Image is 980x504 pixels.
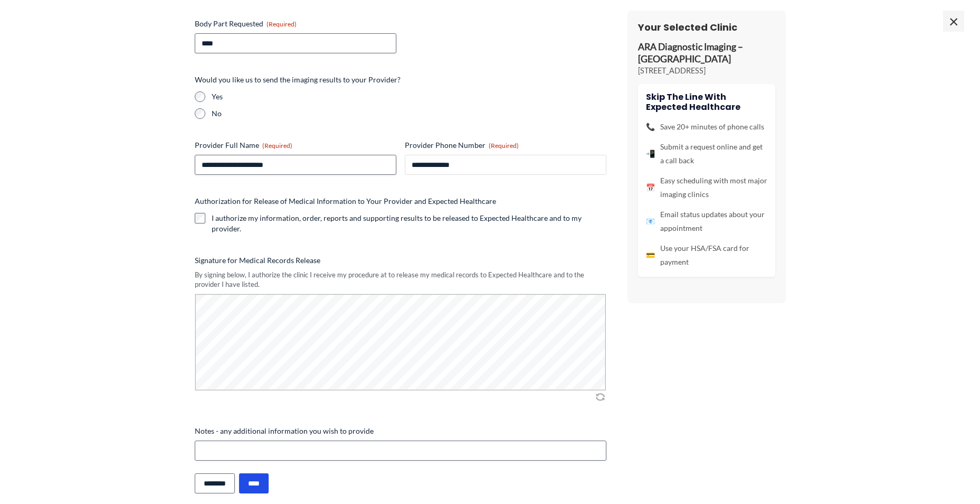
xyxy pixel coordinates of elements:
li: Save 20+ minutes of phone calls [646,120,767,134]
li: Use your HSA/FSA card for payment [646,241,767,269]
label: Provider Full Name [195,140,396,151]
label: No [212,108,606,119]
label: Provider Phone Number [405,140,606,151]
h3: Your Selected Clinic [638,21,775,33]
h4: Skip the line with Expected Healthcare [646,92,767,112]
span: 📅 [646,181,655,194]
span: 📲 [646,147,655,161]
div: By signing below, I authorize the clinic I receive my procedure at to release my medical records ... [195,270,606,290]
span: 📞 [646,120,655,134]
label: Notes - any additional information you wish to provide [195,426,606,436]
img: Clear Signature [594,391,606,402]
legend: Would you like us to send the imaging results to your Provider? [195,74,401,85]
li: Easy scheduling with most major imaging clinics [646,174,767,201]
span: (Required) [489,142,519,150]
span: (Required) [267,20,297,28]
span: × [943,11,964,32]
label: I authorize my information, order, reports and supporting results to be released to Expected Heal... [212,213,606,234]
legend: Authorization for Release of Medical Information to Your Provider and Expected Healthcare [195,196,496,207]
li: Email status updates about your appointment [646,208,767,235]
li: Submit a request online and get a call back [646,140,767,167]
p: ARA Diagnostic Imaging – [GEOGRAPHIC_DATA] [638,41,775,66]
span: 📧 [646,214,655,228]
span: 💳 [646,248,655,262]
p: [STREET_ADDRESS] [638,66,775,76]
label: Signature for Medical Records Release [195,255,606,266]
label: Yes [212,91,606,102]
span: (Required) [262,142,292,150]
label: Body Part Requested [195,18,396,29]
